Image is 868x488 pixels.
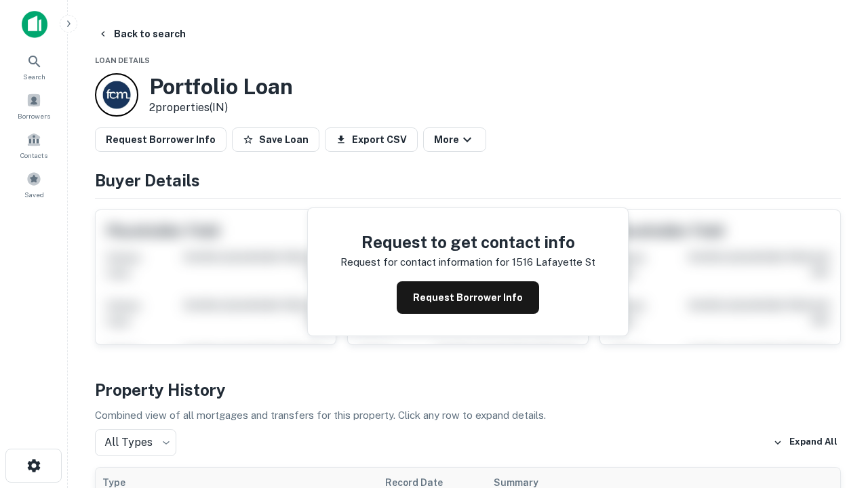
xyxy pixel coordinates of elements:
span: Contacts [20,150,47,161]
span: Loan Details [95,56,150,64]
button: Request Borrower Info [397,281,539,314]
button: Request Borrower Info [95,127,226,152]
h4: Request to get contact info [340,230,595,254]
div: All Types [95,429,176,456]
a: Saved [4,166,64,203]
button: More [423,127,486,152]
span: Search [23,71,45,82]
h4: Property History [95,378,841,402]
img: capitalize-icon.png [22,11,47,38]
button: Save Loan [232,127,319,152]
p: 1516 lafayette st [512,254,595,270]
p: Combined view of all mortgages and transfers for this property. Click any row to expand details. [95,407,841,424]
button: Export CSV [325,127,418,152]
a: Borrowers [4,87,64,124]
button: Back to search [92,22,191,46]
iframe: Chat Widget [800,380,868,445]
button: Expand All [770,432,841,453]
p: Request for contact information for [340,254,509,270]
span: Saved [24,189,44,200]
span: Borrowers [18,110,50,121]
a: Search [4,48,64,85]
a: Contacts [4,127,64,163]
h3: Portfolio Loan [149,74,293,100]
p: 2 properties (IN) [149,100,293,116]
h4: Buyer Details [95,168,841,192]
